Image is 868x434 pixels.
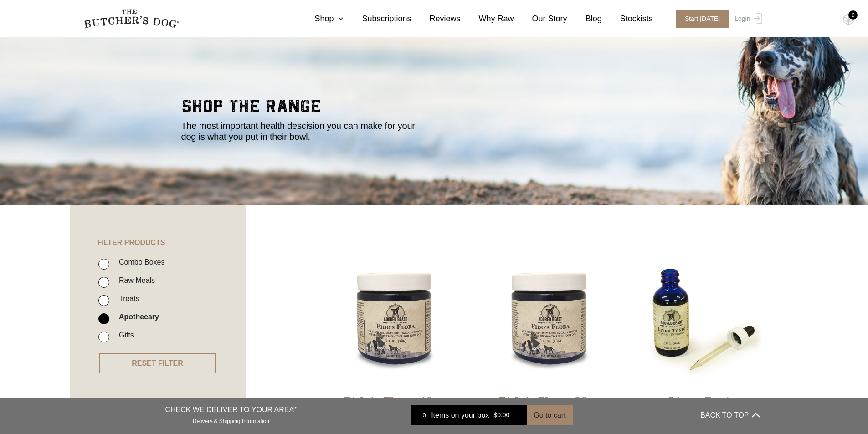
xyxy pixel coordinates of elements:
label: Treats [114,292,139,305]
a: Reviews [411,13,461,25]
bdi: 0.00 [493,412,509,419]
h2: shop the range [181,97,687,120]
a: Start [DATE] [667,10,733,28]
img: Liver Tonic [634,250,772,388]
a: Login [732,10,762,28]
label: Raw Meals [114,274,155,286]
div: 0 [417,411,431,420]
a: 0 Items on your box $0.00 [411,405,527,425]
h4: FILTER PRODUCTS [70,205,246,247]
button: RESET FILTER [99,353,216,373]
a: Stockists [602,13,653,25]
a: Delivery & Shipping Information [193,416,269,424]
a: Subscriptions [344,13,411,25]
p: The most important health descision you can make for your dog is what you put in their bowl. [181,120,423,142]
button: Go to cart [527,405,572,425]
a: Our Story [514,13,567,25]
img: Fido’s Flora 40 g [325,250,463,388]
a: Why Raw [461,13,514,25]
label: Apothecary [114,311,159,323]
label: Combo Boxes [114,256,165,268]
button: BACK TO TOP [700,404,760,426]
div: 0 [848,10,858,20]
a: Shop [296,13,344,25]
p: CHECK WE DELIVER TO YOUR AREA* [165,404,297,415]
span: Items on your box [431,410,489,421]
span: Start [DATE] [676,10,729,28]
img: TBD_Cart-Empty.png [843,14,854,26]
label: Gifts [114,329,134,341]
img: Fido’s Flora 80 g [479,250,617,388]
a: Blog [567,13,602,25]
span: $ [493,412,497,419]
